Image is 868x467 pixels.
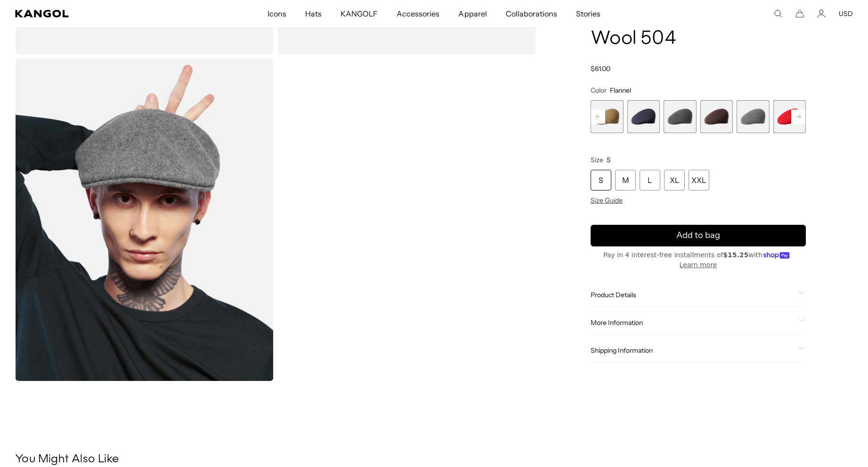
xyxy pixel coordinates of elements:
[817,9,826,18] a: Account
[795,9,804,18] button: Cart
[839,9,853,18] button: USD
[640,169,660,190] div: L
[676,229,720,242] span: Add to bag
[591,346,795,354] span: Shipping Information
[664,100,697,133] div: 13 of 21
[591,100,624,133] div: 11 of 21
[591,86,607,95] span: Color
[627,100,660,133] label: Dark Blue
[700,100,733,133] label: Espresso
[15,58,274,381] img: flannel
[591,224,806,246] button: Add to bag
[737,100,770,133] div: 15 of 21
[591,290,795,299] span: Product Details
[689,169,709,190] div: XXL
[591,196,623,204] span: Size Guide
[627,100,660,133] div: 12 of 21
[15,452,853,467] h3: You Might Also Like
[664,100,697,133] label: Dark Flannel
[664,169,685,190] div: XL
[773,100,806,133] label: Red
[15,10,177,17] a: Kangol
[737,100,770,133] label: Flannel
[591,100,624,133] label: Camel
[700,100,733,133] div: 14 of 21
[610,86,631,95] span: Flannel
[773,100,806,133] div: 16 of 21
[591,155,603,164] span: Size
[615,169,636,190] div: M
[591,318,795,326] span: More Information
[607,155,611,164] span: S
[774,9,782,18] summary: Search here
[591,64,610,73] span: $61.00
[591,29,806,49] h1: Wool 504
[591,169,611,190] div: S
